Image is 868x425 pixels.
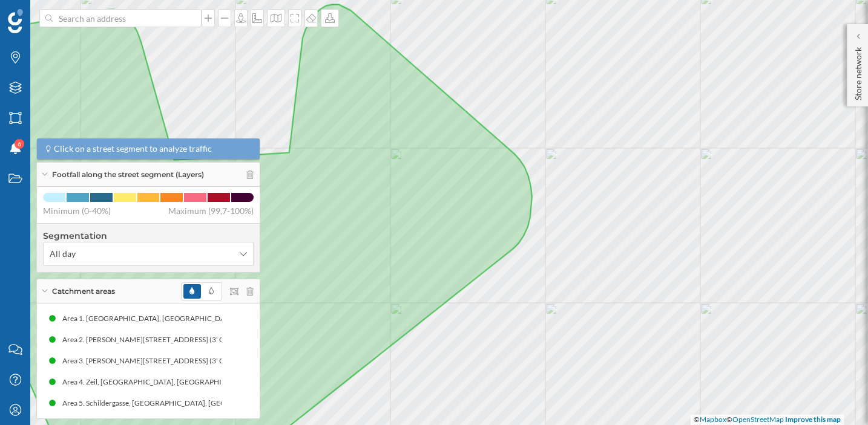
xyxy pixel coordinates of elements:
div: © © [691,415,844,425]
h4: Segmentation [43,230,254,242]
span: Click on a street segment to analyze traffic [54,143,212,155]
p: Store network [852,42,864,100]
img: Geoblink Logo [8,9,23,33]
span: Maximum (99,7-100%) [168,205,254,217]
div: Area 1. [GEOGRAPHIC_DATA], [GEOGRAPHIC_DATA], [GEOGRAPHIC_DATA] (3' On foot) [51,313,344,325]
div: Area 2. [PERSON_NAME][STREET_ADDRESS] (3' On foot) [55,334,245,346]
span: Catchment areas [52,286,115,297]
span: All day [50,248,76,260]
a: OpenStreetMap [732,415,784,424]
span: Minimum (0-40%) [43,205,111,217]
span: Footfall along the street segment (Layers) [52,169,204,180]
span: Support [25,8,69,19]
a: Improve this map [785,415,841,424]
div: Area 3. [PERSON_NAME][STREET_ADDRESS] (3' On foot) [55,355,245,367]
div: Area 4. Zeil, [GEOGRAPHIC_DATA], [GEOGRAPHIC_DATA] (3' On foot) [54,376,285,388]
div: Area 5. Schildergasse, [GEOGRAPHIC_DATA], [GEOGRAPHIC_DATA] (3' On foot) [53,397,315,409]
span: 6 [18,138,21,150]
a: Mapbox [700,415,726,424]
